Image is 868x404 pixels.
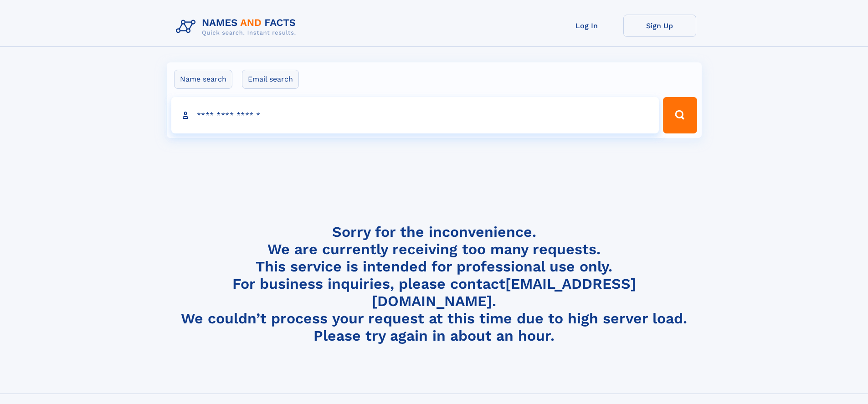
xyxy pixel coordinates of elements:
[623,15,696,37] a: Sign Up
[663,97,697,133] button: Search Button
[372,275,636,310] a: [EMAIL_ADDRESS][DOMAIN_NAME]
[172,223,696,345] h4: Sorry for the inconvenience. We are currently receiving too many requests. This service is intend...
[174,70,232,89] label: Name search
[171,97,659,133] input: search input
[550,15,623,37] a: Log In
[242,70,299,89] label: Email search
[172,15,303,39] img: Logo Names and Facts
